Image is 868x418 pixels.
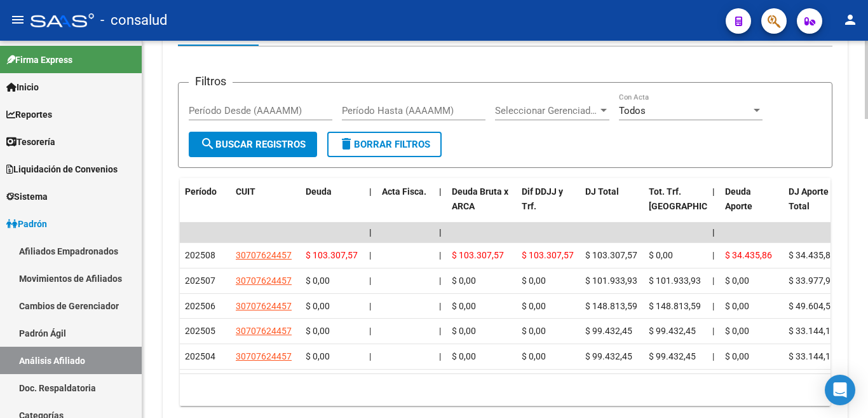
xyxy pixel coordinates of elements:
span: Deuda Aporte [725,186,752,211]
span: $ 0,00 [522,326,546,336]
span: 202505 [185,326,215,336]
span: | [712,227,715,237]
datatable-header-cell: Tot. Trf. Bruto [644,178,707,234]
span: | [439,326,441,336]
span: | [712,250,714,260]
datatable-header-cell: DJ Aporte Total [783,178,847,234]
span: Período [185,186,217,197]
span: $ 101.933,93 [649,275,701,286]
span: $ 99.432,45 [585,326,632,336]
span: 202506 [185,301,215,311]
span: $ 148.813,59 [649,301,701,311]
span: Padrón [6,217,47,231]
datatable-header-cell: | [364,178,377,234]
span: | [439,186,442,197]
span: $ 0,00 [725,275,749,286]
span: Seleccionar Gerenciador [495,105,598,116]
mat-icon: search [200,136,215,151]
button: Buscar Registros [189,132,317,157]
span: | [439,275,441,286]
datatable-header-cell: Dif DDJJ y Trf. [517,178,580,234]
span: | [439,227,442,237]
span: $ 0,00 [522,275,546,286]
span: Inicio [6,80,39,94]
span: $ 49.604,53 [789,301,836,311]
span: 202504 [185,351,215,361]
button: Borrar Filtros [327,132,442,157]
span: Buscar Registros [200,139,306,150]
span: | [369,326,371,336]
datatable-header-cell: | [707,178,720,234]
span: | [369,275,371,286]
mat-icon: person [843,12,858,27]
mat-icon: menu [10,12,25,27]
h3: Filtros [189,73,233,90]
span: 30707624457 [236,250,292,260]
span: Dif DDJJ y Trf. [522,186,563,211]
span: $ 103.307,57 [522,250,574,260]
span: $ 0,00 [522,351,546,361]
span: $ 0,00 [725,301,749,311]
span: $ 0,00 [306,351,330,361]
span: | [439,351,441,361]
span: 202508 [185,250,215,260]
datatable-header-cell: Acta Fisca. [377,178,434,234]
span: Todos [619,105,646,116]
span: Tesorería [6,135,55,149]
span: $ 0,00 [452,351,476,361]
span: $ 0,00 [306,301,330,311]
span: $ 0,00 [452,275,476,286]
span: | [439,301,441,311]
span: | [712,351,714,361]
span: | [712,326,714,336]
span: - consalud [100,6,167,34]
datatable-header-cell: CUIT [231,178,301,234]
span: Liquidación de Convenios [6,162,118,176]
span: | [712,275,714,286]
span: Deuda [306,186,332,197]
mat-icon: delete [339,136,354,151]
div: Open Intercom Messenger [825,375,855,405]
span: Firma Express [6,53,72,67]
datatable-header-cell: DJ Total [580,178,644,234]
span: Acta Fisca. [382,186,426,197]
span: $ 33.144,15 [789,326,836,336]
span: $ 103.307,57 [452,250,504,260]
span: CUIT [236,186,255,197]
span: $ 0,00 [725,326,749,336]
span: $ 0,00 [306,275,330,286]
span: $ 103.307,57 [585,250,637,260]
datatable-header-cell: Período [180,178,231,234]
span: $ 33.977,98 [789,275,836,286]
span: $ 103.307,57 [306,250,358,260]
span: | [439,250,441,260]
span: $ 101.933,93 [585,275,637,286]
span: $ 34.435,86 [725,250,772,260]
span: $ 99.432,45 [585,351,632,361]
span: Sistema [6,190,48,204]
span: 30707624457 [236,351,292,361]
span: $ 99.432,45 [649,351,696,361]
datatable-header-cell: Deuda Bruta x ARCA [447,178,517,234]
span: $ 148.813,59 [585,301,637,311]
datatable-header-cell: Deuda Aporte [720,178,783,234]
span: $ 99.432,45 [649,326,696,336]
span: 30707624457 [236,326,292,336]
span: | [712,186,715,197]
span: $ 34.435,86 [789,250,836,260]
span: $ 0,00 [306,326,330,336]
span: Reportes [6,108,52,122]
span: | [369,227,372,237]
span: Borrar Filtros [339,139,430,150]
datatable-header-cell: | [434,178,447,234]
span: 30707624457 [236,275,292,286]
span: | [712,301,714,311]
span: $ 0,00 [522,301,546,311]
span: $ 33.144,15 [789,351,836,361]
span: 202507 [185,275,215,286]
span: DJ Aporte Total [789,186,829,211]
span: DJ Total [585,186,619,197]
span: 30707624457 [236,301,292,311]
span: $ 0,00 [649,250,673,260]
span: | [369,186,372,197]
